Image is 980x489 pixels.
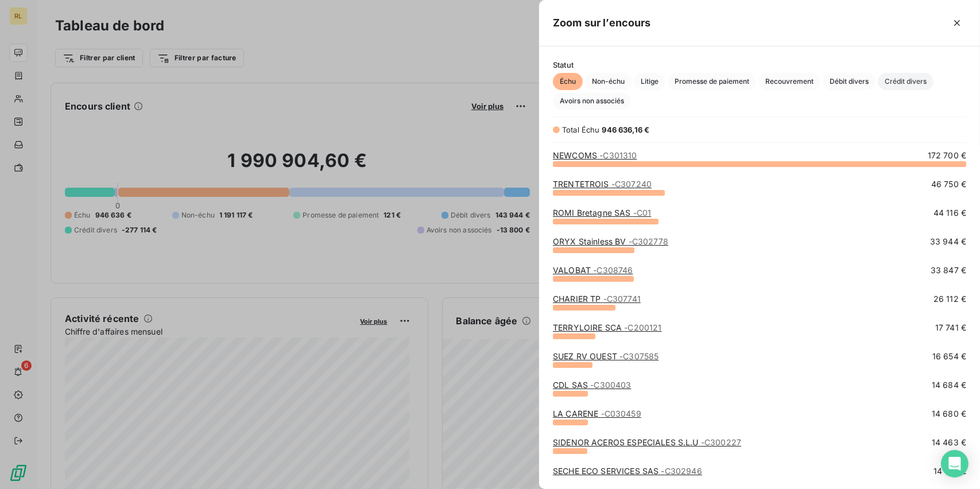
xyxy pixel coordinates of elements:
[701,437,741,447] span: - C300227
[933,465,966,477] span: 14 132 €
[553,236,668,246] a: ORYX Stainless BV
[611,179,652,189] span: - C307240
[823,73,876,90] button: Débit divers
[931,265,966,276] span: 33 847 €
[553,15,651,31] h5: Zoom sur l’encours
[553,323,661,332] a: TERRYLOIRE SCA
[562,125,600,134] span: Total Échu
[629,236,668,246] span: - C302778
[539,150,980,475] div: grid
[553,150,637,160] a: NEWCOMS
[553,351,659,361] a: SUEZ RV OUEST
[932,379,966,391] span: 14 684 €
[941,450,969,478] div: Open Intercom Messenger
[930,236,966,247] span: 33 944 €
[932,408,966,420] span: 14 680 €
[668,73,756,90] button: Promesse de paiement
[619,351,659,361] span: - C307585
[553,60,966,69] span: Statut
[553,179,652,189] a: TRENTETROIS
[553,437,741,447] a: SIDENOR ACEROS ESPECIALES S.L.U
[933,207,966,219] span: 44 116 €
[931,178,966,190] span: 46 750 €
[932,351,966,362] span: 16 654 €
[553,380,631,390] a: CDL SAS
[661,466,702,476] span: - C302946
[599,150,637,160] span: - C301310
[553,265,633,275] a: VALOBAT
[633,208,652,218] span: - C01
[933,293,966,305] span: 26 112 €
[553,208,651,218] a: ROMI Bretagne SAS
[624,323,661,332] span: - C200121
[585,73,632,90] button: Non-échu
[601,409,641,418] span: - C030459
[603,294,641,304] span: - C307741
[553,73,583,90] button: Échu
[758,73,820,90] button: Recouvrement
[935,322,966,333] span: 17 741 €
[553,294,641,304] a: CHARIER TP
[928,150,966,161] span: 172 700 €
[593,265,633,275] span: - C308746
[878,73,933,90] button: Crédit divers
[634,73,665,90] button: Litige
[590,380,631,390] span: - C300403
[553,466,702,476] a: SECHE ECO SERVICES SAS
[553,409,641,418] a: LA CARENE
[932,437,966,448] span: 14 463 €
[553,92,631,110] button: Avoirs non associés
[602,125,650,134] span: 946 636,16 €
